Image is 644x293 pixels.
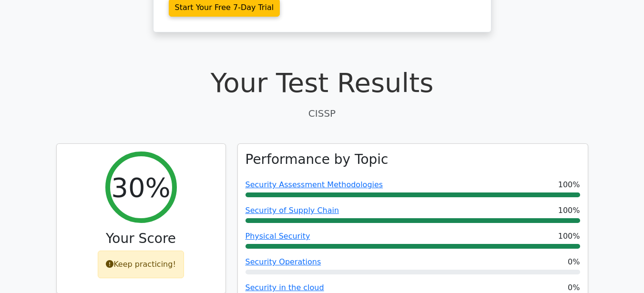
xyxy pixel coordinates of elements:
[558,179,580,191] span: 100%
[245,206,339,215] a: Security of Supply Chain
[558,205,580,216] span: 100%
[111,172,170,203] h2: 30%
[558,231,580,242] span: 100%
[98,251,184,278] div: Keep practicing!
[245,180,383,189] a: Security Assessment Methodologies
[56,67,588,99] h1: Your Test Results
[245,283,324,292] a: Security in the cloud
[64,231,218,247] h3: Your Score
[56,106,588,121] p: CISSP
[568,256,580,268] span: 0%
[245,257,321,266] a: Security Operations
[245,152,388,168] h3: Performance by Topic
[245,232,310,241] a: Physical Security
